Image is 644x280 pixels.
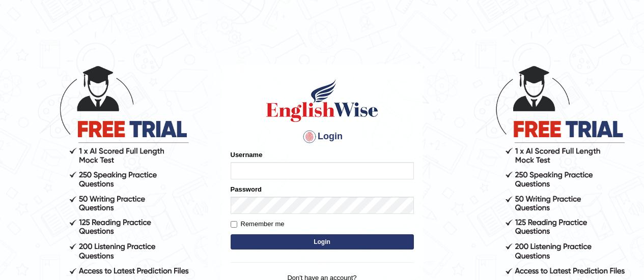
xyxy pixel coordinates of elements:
[231,221,237,228] input: Remember me
[231,129,414,145] h4: Login
[231,234,414,250] button: Login
[264,78,380,123] img: Logo of English Wise sign in for intelligent practice with AI
[231,184,262,194] label: Password
[231,219,285,229] label: Remember me
[231,150,263,160] label: Username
